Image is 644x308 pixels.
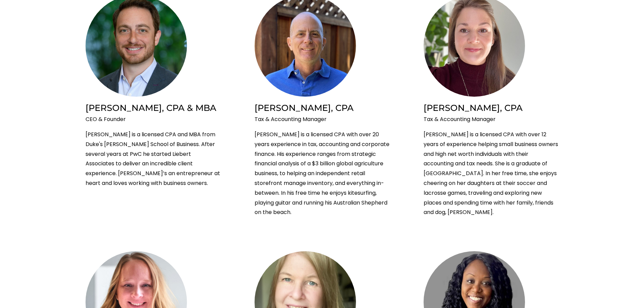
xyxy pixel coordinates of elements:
p: Tax & Accounting Manager [424,115,559,124]
p: [PERSON_NAME] is a licensed CPA and MBA from Duke's [PERSON_NAME] School of Business. After sever... [86,130,221,188]
p: [PERSON_NAME] is a licensed CPA with over 20 years experience in tax, accounting and corporate fi... [255,130,390,217]
h2: [PERSON_NAME], CPA & MBA [86,102,221,113]
h2: [PERSON_NAME], CPA [255,102,390,113]
h2: [PERSON_NAME], CPA [424,102,559,113]
p: Tax & Accounting Manager [255,115,390,124]
p: [PERSON_NAME] is a licensed CPA with over 12 years of experience helping small business owners an... [424,130,559,217]
p: CEO & Founder [86,115,221,124]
